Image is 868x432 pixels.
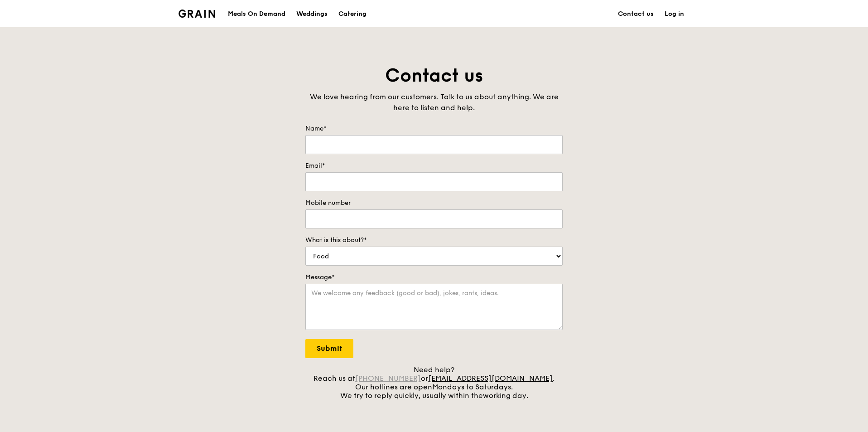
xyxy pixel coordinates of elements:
a: [PHONE_NUMBER] [355,374,421,383]
label: Mobile number [305,199,563,208]
span: working day. [483,391,528,400]
a: Contact us [612,0,659,28]
input: Submit [305,339,353,358]
div: Need help? Reach us at or . Our hotlines are open We try to reply quickly, usually within the [305,365,563,400]
a: [EMAIL_ADDRESS][DOMAIN_NAME] [428,374,553,383]
div: We love hearing from our customers. Talk to us about anything. We are here to listen and help. [305,92,563,113]
label: Email* [305,161,563,170]
label: What is this about?* [305,236,563,245]
span: Mondays to Saturdays. [432,383,513,391]
label: Name* [305,124,563,133]
label: Message* [305,273,563,282]
img: Grain [178,10,215,18]
div: Meals On Demand [228,0,285,28]
h1: Contact us [305,63,563,88]
div: Weddings [296,0,328,28]
div: Catering [338,0,366,28]
a: Weddings [291,0,333,28]
a: Catering [333,0,372,28]
a: Log in [659,0,690,28]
